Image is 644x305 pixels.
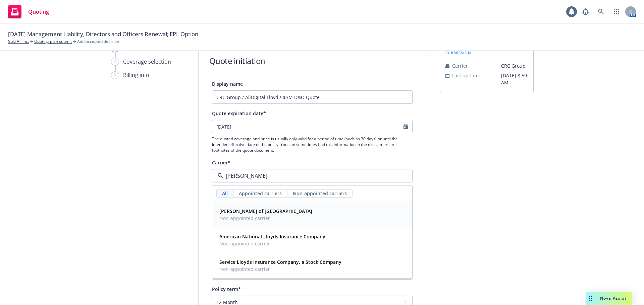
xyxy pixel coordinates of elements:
[8,39,29,45] a: Suki AI, Inc.
[8,30,198,39] span: [DATE] Management Liability, Directors and Officers Renewal; EPL Option
[586,292,595,305] div: Drag to move
[600,295,627,301] span: Nova Assist
[34,39,72,45] a: Quoting plan submit
[219,240,325,247] span: Non-appointed carrier
[123,58,171,66] div: Coverage selection
[452,62,468,69] span: Carrier
[111,58,119,66] div: 2
[223,172,399,180] input: Select a carrier
[501,62,528,69] span: CRC Group
[5,2,52,21] a: Quoting
[111,71,119,79] div: 3
[212,286,241,292] span: Policy term*
[501,72,528,86] span: [DATE] 8:59 AM
[219,233,325,240] strong: American National Lloyds Insurance Company
[212,159,230,166] span: Carrier*
[28,9,49,14] span: Quoting
[219,259,341,265] strong: Service Lloyds Insurance Company, a Stock Company
[452,72,482,79] span: Last updated
[212,136,413,153] span: The quoted coverage and price is usually only valid for a period of time (such as 30 days) or unt...
[219,265,341,273] span: Non-appointed carrier
[610,5,623,18] a: Switch app
[222,190,228,197] span: All
[123,71,149,79] div: Billing info
[586,292,632,305] button: Nova Assist
[212,110,266,117] span: Quote expiration date*
[239,190,282,197] span: Appointed carriers
[209,55,265,66] h1: Quote initiation
[219,208,312,214] strong: [PERSON_NAME] of [GEOGRAPHIC_DATA]
[219,215,312,222] span: Non-appointed carrier
[212,120,404,133] input: MM/DD/YYYY
[212,81,243,87] span: Display name
[579,5,592,18] a: Report a Bug
[404,124,408,129] svg: Calendar
[293,190,347,197] span: Non-appointed carriers
[594,5,608,18] a: Search
[77,39,119,45] span: Add accepted decision
[445,50,471,56] span: submission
